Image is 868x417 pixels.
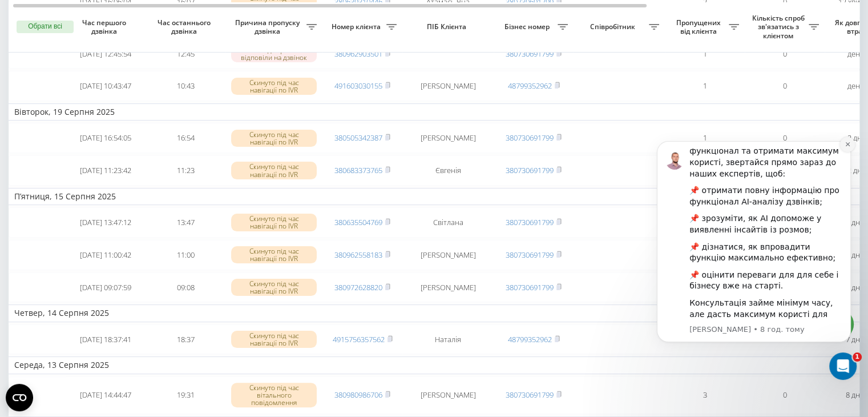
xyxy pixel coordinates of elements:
a: 48799352962 [508,334,552,344]
a: 380962903501 [334,49,382,59]
td: 1 [665,71,745,101]
button: Open CMP widget [6,384,33,411]
td: 12:45 [146,39,225,69]
td: [DATE] 13:47:12 [66,207,146,238]
td: [DATE] 12:45:54 [66,39,146,69]
a: 48799352962 [508,81,552,91]
a: 380730691799 [506,390,554,400]
span: ПІБ Клієнта [412,22,484,31]
td: 19:31 [146,376,225,414]
td: 0 [745,123,825,153]
td: Євгенія [402,155,494,186]
td: 13:47 [146,207,225,238]
iframe: Intercom live chat [829,352,857,380]
td: [PERSON_NAME] [402,123,494,153]
td: 11:00 [146,240,225,270]
span: Співробітник [579,22,649,31]
td: 0 [745,39,825,69]
td: [DATE] 11:00:42 [66,240,146,270]
button: Обрати всі [17,21,74,33]
a: 380730691799 [506,250,554,260]
div: Скинуто під час навігації по IVR [231,78,317,95]
span: Кількість спроб зв'язатись з клієнтом [750,14,809,41]
iframe: Intercom notifications повідомлення [640,124,868,386]
td: [DATE] 10:43:47 [66,71,146,101]
td: [DATE] 18:37:41 [66,324,146,355]
td: 0 [745,71,825,101]
td: Світлана [402,207,494,238]
div: Скинуто під час навігації по IVR [231,246,317,263]
td: [DATE] 09:07:59 [66,272,146,303]
span: Бізнес номер [499,22,558,31]
a: 380635504769 [334,217,382,227]
td: 09:08 [146,272,225,303]
a: 380730691799 [506,133,554,143]
td: 18:37 [146,324,225,355]
a: 380730691799 [506,217,554,227]
td: 3 [665,376,745,414]
a: 380730691799 [506,165,554,175]
a: 380972628820 [334,282,382,292]
div: Скинуто під час навігації по IVR [231,162,317,179]
td: [PERSON_NAME] [402,240,494,270]
a: 380683373765 [334,165,382,175]
a: 380730691799 [506,282,554,292]
span: Причина пропуску дзвінка [231,18,306,36]
td: 16:54 [146,123,225,153]
td: [DATE] 16:54:05 [66,123,146,153]
a: 4915756357562 [333,334,385,344]
a: 380962558183 [334,250,382,260]
span: Пропущених від клієнта [671,18,729,36]
div: Менеджери не відповіли на дзвінок [231,45,317,62]
div: Скинуто під час навігації по IVR [231,331,317,348]
a: 380505342387 [334,133,382,143]
a: 380730691799 [506,49,554,59]
a: 491603030155 [334,81,382,91]
td: [PERSON_NAME] [402,71,494,101]
span: 1 [853,352,862,362]
td: [DATE] 14:44:47 [66,376,146,414]
div: Скинуто під час вітального повідомлення [231,383,317,408]
td: 0 [745,376,825,414]
td: 1 [665,39,745,69]
td: 1 [665,123,745,153]
td: [PERSON_NAME] [402,376,494,414]
a: 380980986706 [334,390,382,400]
span: Номер клієнта [328,22,386,31]
td: 11:23 [146,155,225,186]
div: Скинуто під час навігації по IVR [231,214,317,231]
td: [DATE] 11:23:42 [66,155,146,186]
td: [PERSON_NAME] [402,272,494,303]
div: Скинуто під час навігації по IVR [231,130,317,147]
span: Час першого дзвінка [75,18,136,36]
td: 10:43 [146,71,225,101]
div: Скинуто під час навігації по IVR [231,279,317,296]
span: Час останнього дзвінка [155,18,216,36]
td: Наталія [402,324,494,355]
